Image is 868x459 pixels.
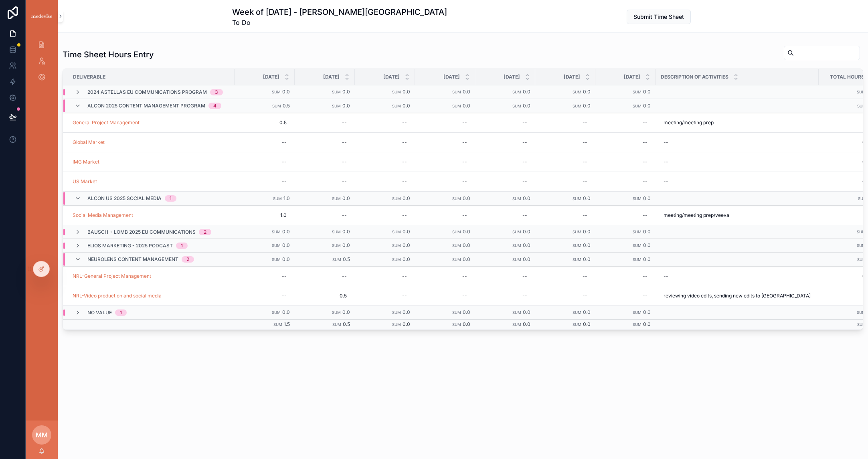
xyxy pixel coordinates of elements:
small: Sum [273,322,282,327]
small: Sum [573,322,581,327]
div: -- [402,178,407,185]
small: Sum [392,243,401,248]
div: -- [282,139,287,146]
span: 0.0 [282,256,290,262]
div: -- [402,273,407,279]
small: Sum [512,230,521,234]
span: 0.0 [403,242,410,248]
span: 0.5 [283,103,290,109]
span: 0.0 [523,103,530,109]
div: -- [583,212,587,218]
span: Alcon 2025 Content Management Program [87,103,205,109]
div: 3 [215,89,218,95]
small: Sum [273,196,282,201]
div: -- [522,178,527,185]
span: Social Media Management [73,212,133,218]
small: Sum [573,257,581,262]
span: 0.0 [282,242,290,248]
div: -- [342,159,347,165]
div: 2 [186,256,189,263]
span: reviewing video edits, sending new edits to [GEOGRAPHIC_DATA] [664,293,811,299]
div: -- [664,178,668,185]
div: -- [583,159,587,165]
small: Sum [392,90,401,94]
small: Sum [332,104,341,108]
span: Alcon US 2025 Social Media [87,195,162,202]
span: 0.0 [342,89,350,95]
span: 1.0 [243,212,287,218]
small: Sum [272,243,281,248]
small: Sum [633,243,641,248]
small: Sum [633,257,641,262]
span: 0.0 [463,228,470,235]
div: 4 [213,103,216,109]
span: 0.0 [403,256,410,262]
small: Sum [452,243,461,248]
span: 0.0 [523,309,530,315]
span: 1.0 [283,195,290,201]
div: -- [522,119,527,126]
h1: Time Sheet Hours Entry [63,49,154,60]
div: scrollable content [26,32,58,95]
span: 0.0 [643,103,651,109]
small: Sum [272,90,281,94]
small: Sum [272,257,281,262]
span: 0.0 [282,89,290,95]
span: 0.0 [403,228,410,235]
small: Sum [857,243,866,248]
div: 1 [120,309,122,316]
small: Sum [633,310,641,315]
div: -- [583,273,587,279]
div: -- [643,178,647,185]
span: 0.0 [463,256,470,262]
span: meeting/meeting prep [664,119,714,126]
small: Sum [452,230,461,234]
div: 1 [170,195,172,202]
div: -- [664,139,668,146]
span: 0.0 [463,321,470,327]
small: Sum [512,310,521,315]
div: -- [643,273,647,279]
span: 0.0 [282,309,290,315]
span: NRL-General Project Management [73,273,151,279]
span: Global Market [73,139,105,146]
small: Sum [392,257,401,262]
small: Sum [512,104,521,108]
div: -- [583,178,587,185]
div: -- [402,212,407,218]
span: 0.0 [643,256,651,262]
small: Sum [857,257,866,262]
small: Sum [332,243,341,248]
span: [DATE] [504,74,520,80]
span: 0.0 [523,89,530,95]
div: -- [282,293,287,299]
small: Sum [332,257,341,262]
span: 0.0 [282,228,290,235]
span: 0.0 [583,321,591,327]
span: 0.0 [643,89,651,95]
span: 0.0 [342,309,350,315]
div: -- [342,212,347,218]
small: Sum [452,104,461,108]
a: General Project Management [73,119,140,126]
a: US Market [73,178,97,185]
div: -- [462,119,467,126]
div: -- [643,119,647,126]
small: Sum [452,257,461,262]
small: Sum [332,310,341,315]
span: To Do [232,18,447,27]
span: 0.0 [463,195,470,201]
small: Sum [857,104,866,108]
span: Bausch + Lomb 2025 EU Communications [87,229,196,235]
span: 0.0 [643,195,651,201]
span: 0.0 [403,195,410,201]
div: -- [522,139,527,146]
span: 0.0 [583,195,591,201]
span: 1.5 [284,321,290,327]
div: -- [282,273,287,279]
span: 0.0 [523,242,530,248]
div: -- [522,212,527,218]
small: Sum [633,230,641,234]
small: Sum [392,104,401,108]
